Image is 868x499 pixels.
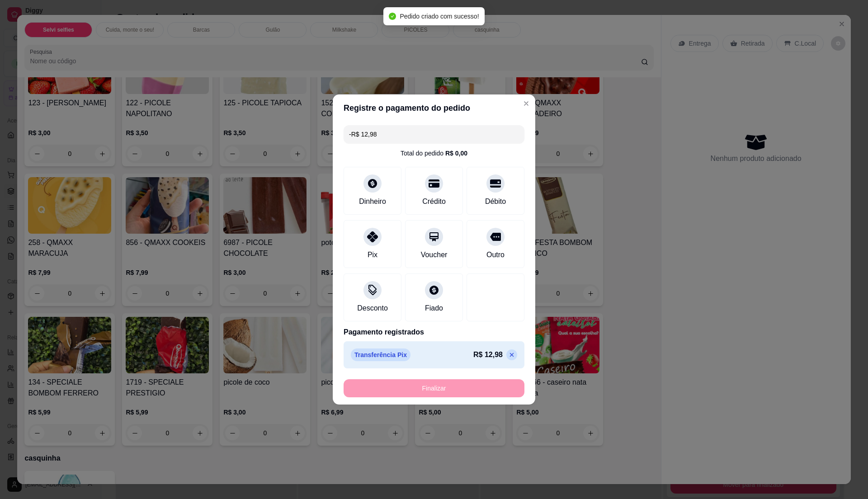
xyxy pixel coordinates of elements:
span: check-circle [389,13,396,20]
div: Desconto [357,303,388,314]
div: Outro [486,249,505,260]
p: Transferência Pix [351,348,410,361]
header: Registre o pagamento do pedido [333,94,535,122]
div: Crédito [422,196,446,207]
div: Pix [368,249,377,260]
div: Fiado [425,303,443,314]
div: Voucher [421,249,448,260]
input: Ex.: hambúrguer de cordeiro [349,125,519,143]
div: Dinheiro [359,196,386,207]
p: Pagamento registrados [344,327,524,338]
div: Total do pedido [401,149,467,158]
span: Pedido criado com sucesso! [400,13,479,20]
div: R$ 0,00 [445,149,467,158]
div: Débito [485,196,506,207]
button: Close [519,96,533,111]
p: R$ 12,98 [473,349,503,360]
